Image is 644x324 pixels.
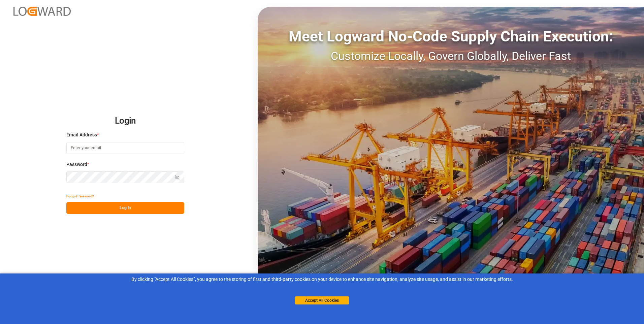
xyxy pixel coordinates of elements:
[5,276,639,283] div: By clicking "Accept All Cookies”, you agree to the storing of first and third-party cookies on yo...
[295,296,349,304] button: Accept All Cookies
[66,161,87,168] span: Password
[258,47,644,65] div: Customize Locally, Govern Globally, Deliver Fast
[66,131,97,138] span: Email Address
[66,142,184,154] input: Enter your email
[13,7,71,16] img: Logward_new_orange.png
[66,190,94,202] button: Forgot Password?
[258,25,644,47] div: Meet Logward No-Code Supply Chain Execution:
[66,110,184,132] h2: Login
[66,202,184,214] button: Log In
